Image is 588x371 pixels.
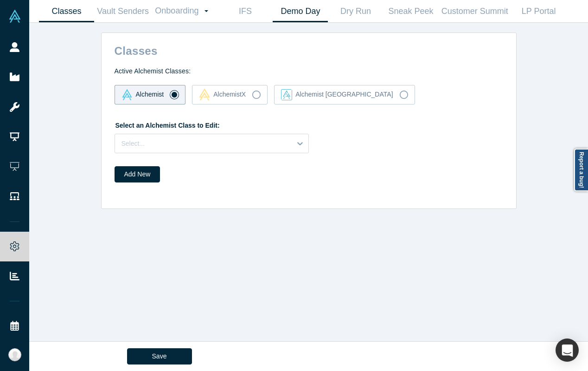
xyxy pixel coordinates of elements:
[383,0,438,22] a: Sneak Peek
[438,0,511,22] a: Customer Summit
[574,149,588,191] a: Report a bug!
[121,89,133,100] img: alchemist Vault Logo
[115,117,220,130] label: Select an Alchemist Class to Edit:
[115,166,160,182] button: Add New
[39,0,94,22] a: Classes
[281,89,393,100] div: Alchemist [GEOGRAPHIC_DATA]
[121,89,164,100] div: Alchemist
[217,0,273,22] a: IFS
[8,348,21,361] img: Katinka Harsányi's Account
[328,0,383,22] a: Dry Run
[127,348,192,364] button: Save
[273,0,328,22] a: Demo Day
[115,67,503,75] h4: Active Alchemist Classes:
[152,0,217,22] a: Onboarding
[199,88,210,101] img: alchemistx Vault Logo
[511,0,566,22] a: LP Portal
[199,88,246,101] div: AlchemistX
[281,89,292,100] img: alchemist_aj Vault Logo
[94,0,152,22] a: Vault Senders
[8,10,21,23] img: Alchemist Vault Logo
[105,39,516,58] h2: Classes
